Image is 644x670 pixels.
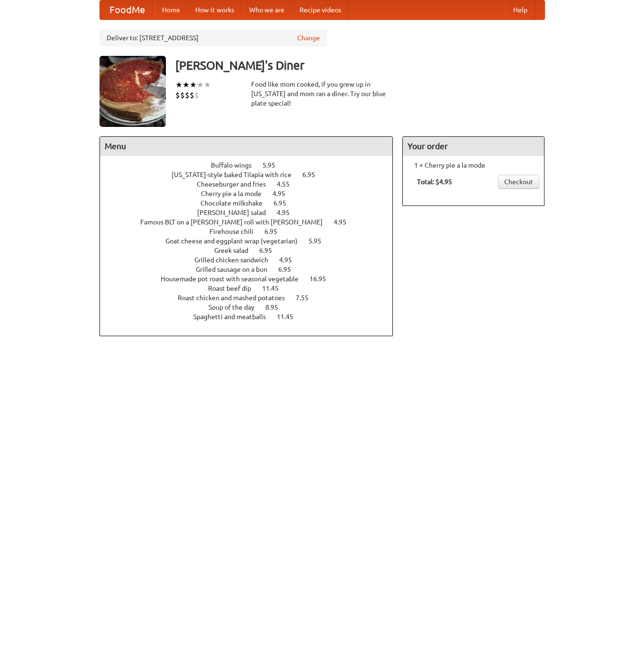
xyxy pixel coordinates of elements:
[172,171,333,179] a: [US_STATE]-style baked Tilapia with rice 6.95
[196,266,308,273] a: Grilled sausage on a bun 6.95
[211,161,293,169] a: Buffalo wings 5.95
[178,294,326,302] a: Roast chicken and mashed potatoes 7.55
[498,175,539,189] a: Checkout
[100,137,393,156] h4: Menu
[204,80,211,90] li: ★
[200,199,272,207] span: Chocolate milkshake
[408,161,539,170] li: 1 × Cherry pie a la mode
[154,0,188,19] a: Home
[417,178,452,186] b: Total: $4.95
[242,0,292,19] a: Who we are
[193,313,311,321] a: Spaghetti and meatballs 11.45
[272,190,295,197] span: 4.95
[197,180,275,188] span: Cheeseburger and fries
[263,161,285,169] span: 5.95
[214,247,258,254] span: Greek salad
[178,294,294,302] span: Roast chicken and mashed potatoes
[211,161,261,169] span: Buffalo wings
[190,90,194,100] li: $
[334,218,356,226] span: 4.95
[209,304,296,311] a: Soup of the day 8.95
[190,80,197,90] li: ★
[100,29,327,46] div: Deliver to: [STREET_ADDRESS]
[308,237,331,245] span: 5.95
[209,228,263,235] span: Firehouse chili
[297,33,320,43] a: Change
[197,209,307,216] a: [PERSON_NAME] salad 4.95
[197,209,275,216] span: [PERSON_NAME] salad
[403,137,544,156] h4: Your order
[273,199,296,207] span: 6.95
[277,180,299,188] span: 4.55
[194,256,309,264] a: Grilled chicken sandwich 4.95
[172,171,301,179] span: [US_STATE]-style baked Tilapia with rice
[506,0,535,19] a: Help
[264,228,287,235] span: 6.95
[175,56,545,75] h3: [PERSON_NAME]'s Diner
[100,0,154,19] a: FoodMe
[175,90,180,100] li: $
[180,90,185,100] li: $
[201,190,271,197] span: Cherry pie a la mode
[208,285,261,292] span: Roast beef dip
[197,80,204,90] li: ★
[165,237,307,245] span: Goat cheese and eggplant wrap (vegetarian)
[251,80,393,108] div: Food like mom cooked, if you grew up in [US_STATE] and mom ran a diner. Try our blue plate special!
[259,247,281,254] span: 6.95
[278,266,300,273] span: 6.95
[265,304,288,311] span: 8.95
[161,275,344,283] a: Housemade pot roast with seasonal vegetable 16.95
[201,190,303,197] a: Cherry pie a la mode 4.95
[214,247,290,254] a: Greek salad 6.95
[196,266,277,273] span: Grilled sausage on a bun
[309,275,336,283] span: 16.95
[194,90,199,100] li: $
[194,256,278,264] span: Grilled chicken sandwich
[262,285,288,292] span: 11.45
[175,80,182,90] li: ★
[277,313,303,321] span: 11.45
[277,209,299,216] span: 4.95
[193,313,275,321] span: Spaghetti and meatballs
[208,285,296,292] a: Roast beef dip 11.45
[292,0,349,19] a: Recipe videos
[100,56,166,127] img: angular.jpg
[209,304,264,311] span: Soup of the day
[200,199,304,207] a: Chocolate milkshake 6.95
[296,294,318,302] span: 7.55
[209,228,295,235] a: Firehouse chili 6.95
[197,180,307,188] a: Cheeseburger and fries 4.55
[165,237,339,245] a: Goat cheese and eggplant wrap (vegetarian) 5.95
[279,256,301,264] span: 4.95
[140,218,364,226] a: Famous BLT on a [PERSON_NAME] roll with [PERSON_NAME] 4.95
[140,218,332,226] span: Famous BLT on a [PERSON_NAME] roll with [PERSON_NAME]
[182,80,190,90] li: ★
[185,90,190,100] li: $
[161,275,308,283] span: Housemade pot roast with seasonal vegetable
[302,171,325,179] span: 6.95
[188,0,242,19] a: How it works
